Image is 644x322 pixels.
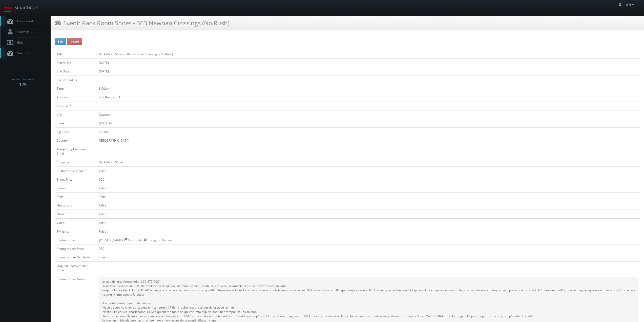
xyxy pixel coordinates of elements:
[15,30,34,34] span: Contacts
[97,158,640,166] td: Rack Room Shoes
[55,244,97,253] td: Photographer Price
[55,50,97,58] td: Title
[97,67,640,75] td: [DATE]
[97,218,640,227] td: False
[97,110,640,119] td: Newnan
[97,50,640,58] td: Rack Room Shoes - 363 Newnan Crossings (No Rush)
[97,184,640,192] td: False
[55,145,97,158] td: Temporary Customer Email
[55,58,97,67] td: Start Date
[97,84,640,93] td: 8:00am
[55,166,97,175] td: Customer Reminder
[97,166,640,175] td: False
[97,193,640,201] td: True
[55,175,97,184] td: Shoot Price
[97,244,640,253] td: 350
[97,58,640,67] td: [DATE]
[97,236,640,244] td: [PERSON_NAME] - Accepted --
[626,3,635,7] span: Will
[4,4,12,12] img: smartbook-logo.png
[55,218,97,227] td: Video
[67,38,82,45] button: Delete
[55,201,97,210] td: Headshots
[97,127,640,136] td: 30265
[55,18,230,27] h3: Event: Rack Room Shoes - 363 Newnan Crossings (No Rush)
[97,175,640,184] td: 600
[144,238,173,242] a: Change to Decline
[55,93,97,102] td: Address
[55,38,66,45] button: Edit
[55,102,97,110] td: Address 2
[55,210,97,218] td: Drone
[97,210,640,218] td: False
[55,76,97,84] td: Event Deadline
[55,158,97,166] td: Customer
[97,227,640,236] td: False
[97,93,640,102] td: 557 Bullsboro Dr
[55,67,97,75] td: End Date
[55,84,97,93] td: Time
[55,119,97,127] td: State
[55,136,97,145] td: Country
[55,127,97,136] td: Zip Code
[55,110,97,119] td: City
[55,236,97,244] td: Photographer
[19,81,27,87] strong: 129
[97,253,640,262] td: True
[10,77,35,82] span: Events this month
[97,136,640,145] td: [GEOGRAPHIC_DATA]
[97,201,640,210] td: False
[55,193,97,201] td: Stills
[15,40,23,45] span: Bids
[97,119,640,127] td: [US_STATE]
[55,262,97,275] td: Original Photographer Price
[55,184,97,192] td: Panos
[55,227,97,236] td: Twilights
[15,51,32,55] span: Smartmap
[55,253,97,262] td: Photographer Reminder
[15,19,33,23] span: Dashboard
